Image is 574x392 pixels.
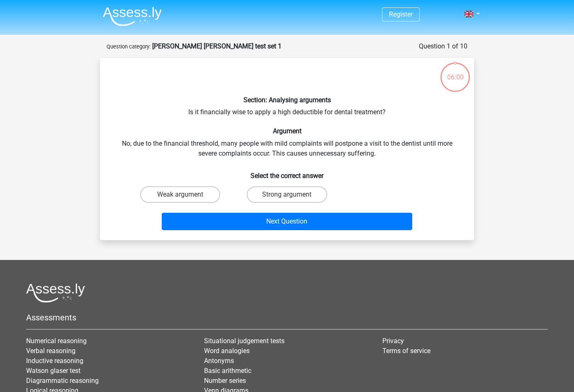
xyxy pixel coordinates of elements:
[204,367,251,375] a: Basic arithmetic
[204,357,234,365] a: Antonyms
[113,165,461,180] h6: Select the correct answer
[389,10,413,18] a: Register
[26,313,548,322] h5: Assessments
[440,62,471,82] div: 06:00
[113,96,461,104] h6: Section: Analysing arguments
[26,357,83,365] a: Inductive reasoning
[103,7,162,26] img: Assessly
[382,337,404,345] a: Privacy
[419,41,467,51] div: Question 1 of 10
[26,283,85,303] img: Assessly logo
[204,337,285,345] a: Situational judgement tests
[103,65,471,233] div: Is it financially wise to apply a high deductible for dental treatment? No, due to the financial ...
[107,43,151,50] small: Question category:
[26,377,99,385] a: Diagrammatic reasoning
[162,213,413,230] button: Next Question
[204,347,250,355] a: Word analogies
[26,337,87,345] a: Numerical reasoning
[152,42,282,50] strong: [PERSON_NAME] [PERSON_NAME] test set 1
[204,377,246,385] a: Number series
[247,186,327,203] label: Strong argument
[140,186,220,203] label: Weak argument
[26,347,75,355] a: Verbal reasoning
[26,367,80,375] a: Watson glaser test
[382,347,430,355] a: Terms of service
[113,127,461,135] h6: Argument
